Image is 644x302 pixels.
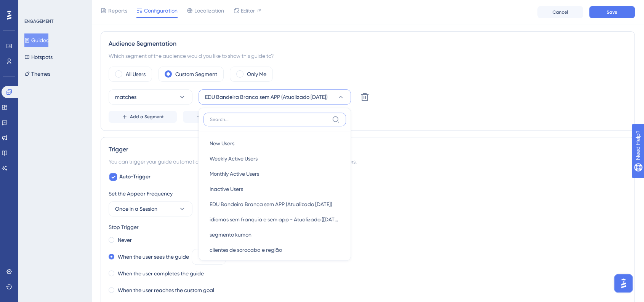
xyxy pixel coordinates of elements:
button: matches [109,89,192,105]
span: Editor [241,6,255,15]
label: Never [118,235,132,245]
button: EDU Bandeira Branca sem APP (Atualizado [DATE]) [199,89,351,105]
label: All Users [126,70,146,79]
span: EDU Bandeira Branca sem APP (Atualizado [DATE]) [210,200,332,209]
span: Need Help? [18,2,48,11]
button: Hotspots [24,50,53,64]
span: Cancel [553,9,568,15]
button: Inactive Users [203,181,346,197]
label: When the user sees the guide [118,252,189,261]
button: Save [589,6,635,18]
div: Audience Segmentation [109,39,627,48]
span: segmento kumon [210,230,252,239]
span: clientes de sorocaba e região [210,245,282,254]
button: Guides [24,33,48,47]
span: Localization [194,6,224,15]
button: Once in a Session [109,201,192,216]
label: Only Me [247,70,266,79]
button: Monthly Active Users [203,166,346,181]
div: Trigger [109,145,627,154]
span: Reports [108,6,127,15]
label: Custom Segment [175,70,217,79]
button: Cancel [537,6,583,18]
span: Monthly Active Users [210,169,259,178]
button: Weekly Active Users [203,151,346,166]
span: Configuration [144,6,178,15]
span: Weekly Active Users [210,154,258,163]
span: idiomas sem franquia e sem app - Atualizado ([DATE]) [210,215,340,224]
button: clientes de sorocaba e região [203,242,346,257]
span: Save [607,9,617,15]
button: Add a Segment [109,111,177,123]
button: EDU Bandeira Branca sem APP (Atualizado [DATE]) [203,197,346,212]
span: EDU Bandeira Branca sem APP (Atualizado [DATE]) [205,92,328,102]
div: Set the Appear Frequency [109,189,627,198]
button: idiomas sem franquia e sem app - Atualizado ([DATE]) [203,212,346,227]
span: Add a Segment [130,114,164,120]
div: Which segment of the audience would you like to show this guide to? [109,51,627,60]
iframe: UserGuiding AI Assistant Launcher [612,272,635,295]
span: Once in a Session [115,204,157,213]
div: You can trigger your guide automatically when the target URL is visited, and/or use the custom tr... [109,157,627,166]
button: segmento kumon [203,227,346,242]
label: When the user completes the guide [118,269,204,278]
button: Themes [24,67,50,81]
span: Inactive Users [210,184,243,194]
div: ENGAGEMENT [24,18,53,24]
div: Stop Trigger [109,223,627,232]
label: When the user reaches the custom goal [118,286,214,295]
span: New Users [210,139,234,148]
button: Create a Segment [183,111,257,123]
button: New Users [203,136,346,151]
span: Auto-Trigger [119,172,151,181]
span: matches [115,92,136,102]
input: Search... [210,116,329,122]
